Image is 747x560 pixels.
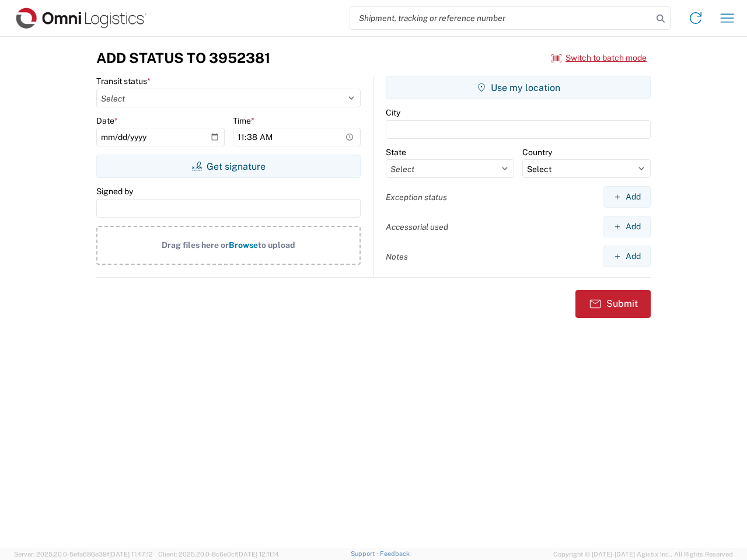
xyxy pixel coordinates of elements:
[96,155,361,178] button: Get signature
[603,246,651,267] button: Add
[96,76,151,86] label: Transit status
[158,551,279,558] span: Client: 2025.20.0-8c6e0cf
[109,551,153,558] span: [DATE] 11:47:12
[351,550,380,557] a: Support
[237,551,279,558] span: [DATE] 12:11:14
[575,290,651,318] button: Submit
[162,240,229,250] span: Drag files here or
[96,50,270,66] h3: Add Status to 3952381
[386,192,447,202] label: Exception status
[386,76,651,99] button: Use my location
[386,107,400,118] label: City
[229,240,258,250] span: Browse
[233,116,254,126] label: Time
[350,7,652,29] input: Shipment, tracking or reference number
[386,222,448,232] label: Accessorial used
[551,48,647,68] button: Switch to batch mode
[380,550,410,557] a: Feedback
[603,216,651,237] button: Add
[258,240,295,250] span: to upload
[603,186,651,208] button: Add
[386,251,408,262] label: Notes
[553,549,733,559] span: Copyright © [DATE]-[DATE] Agistix Inc., All Rights Reserved
[522,147,552,157] label: Country
[386,147,406,157] label: State
[14,551,153,558] span: Server: 2025.20.0-5efa686e39f
[96,186,133,197] label: Signed by
[96,116,118,126] label: Date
